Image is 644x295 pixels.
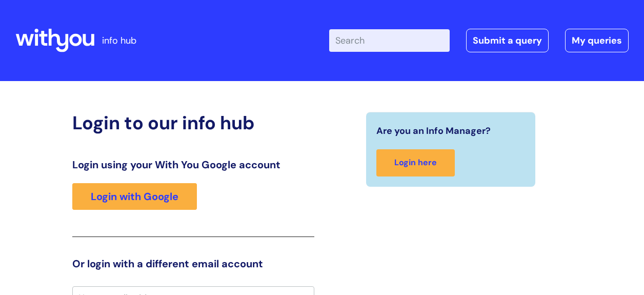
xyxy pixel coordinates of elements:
a: Submit a query [466,29,549,52]
h3: Login using your With You Google account [72,159,314,171]
input: Search [329,29,450,52]
a: My queries [565,29,629,52]
h3: Or login with a different email account [72,258,314,270]
span: Are you an Info Manager? [376,123,491,139]
a: Login here [376,149,455,176]
p: info hub [102,32,136,49]
h2: Login to our info hub [72,112,314,134]
a: Login with Google [72,183,197,210]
